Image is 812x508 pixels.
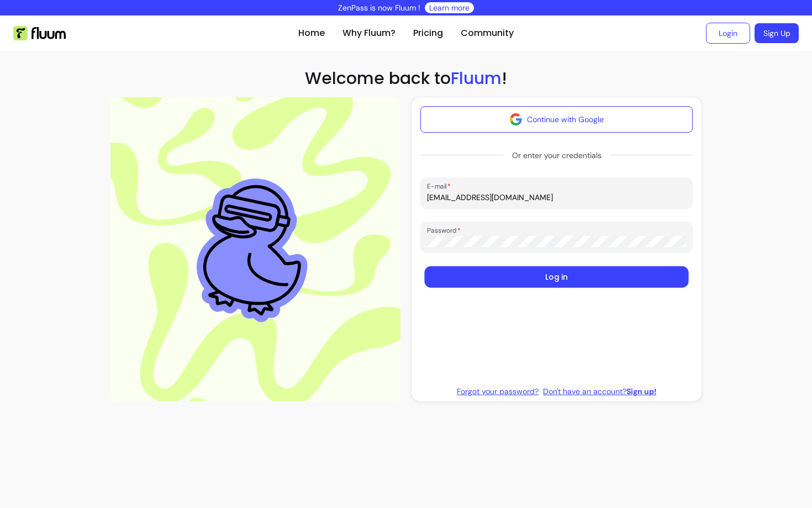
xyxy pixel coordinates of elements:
a: Why Fluum? [342,27,396,40]
button: Log in [424,266,688,288]
a: Sign Up [755,23,799,43]
a: Pricing [413,27,443,40]
button: Continue with Google [420,106,693,133]
input: E-mail [427,192,686,203]
p: ZenPass is now Fluum ! [338,2,420,13]
img: Fluum Logo [13,26,66,40]
label: E-mail [427,181,455,191]
img: avatar [509,113,523,126]
a: Login [706,23,750,44]
a: Home [298,27,325,40]
span: Fluum [451,66,502,90]
input: Password [427,236,686,247]
label: Password [427,226,465,235]
b: Sign up! [626,386,656,396]
span: Or enter your credentials [503,145,610,165]
img: Aesthetic image [187,169,324,329]
a: Community [461,27,514,40]
a: Learn more [429,2,470,13]
a: Forgot your password? [457,386,539,397]
a: Don't have an account?Sign up! [543,386,656,397]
